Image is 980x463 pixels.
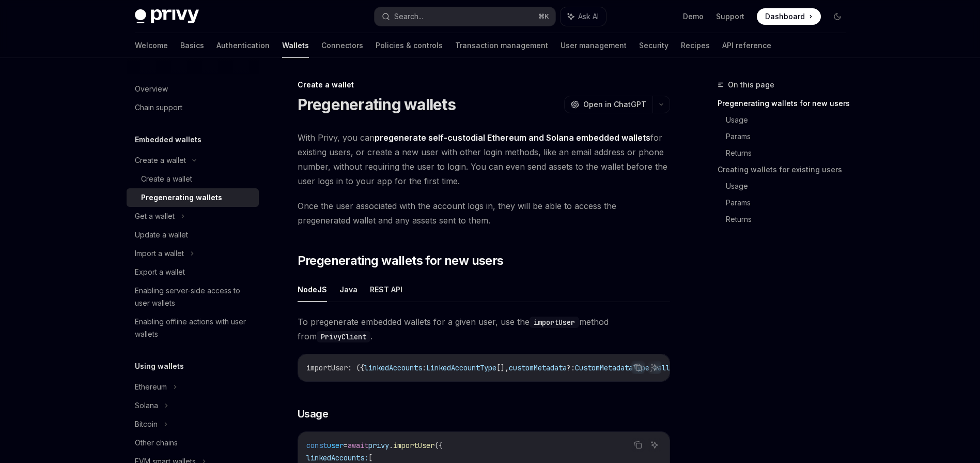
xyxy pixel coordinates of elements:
div: Overview [135,83,168,95]
span: . [389,441,393,450]
button: Copy the contents from the code block [631,438,645,452]
span: With Privy, you can for existing users, or create a new user with other login methods, like an em... [298,130,670,188]
span: To pregenerate embedded wallets for a given user, use the method from . [298,315,670,343]
span: wallets [654,363,682,372]
button: Copy the contents from the code block [631,361,645,374]
a: API reference [722,33,771,58]
h5: Embedded wallets [135,133,201,146]
code: PrivyClient [317,331,370,342]
button: Ask AI [561,7,606,26]
a: Transaction management [455,33,548,58]
a: Overview [127,80,259,98]
button: REST API [370,277,402,302]
button: Search...⌘K [375,7,555,26]
a: Usage [726,178,854,195]
span: Once the user associated with the account logs in, they will be able to access the pregenerated w... [298,199,670,228]
span: importUser [306,363,348,372]
span: LinkedAccountType [426,363,496,372]
span: const [306,441,327,450]
a: Wallets [282,33,309,58]
h5: Using wallets [135,360,184,372]
div: Create a wallet [298,80,670,90]
a: Dashboard [757,8,821,25]
a: Recipes [681,33,710,58]
div: Import a wallet [135,247,184,260]
div: Update a wallet [135,229,188,241]
a: Connectors [321,33,363,58]
span: [ [368,453,372,462]
a: Pregenerating wallets for new users [718,95,854,112]
a: Params [726,128,854,145]
div: Export a wallet [135,266,185,278]
a: Params [726,195,854,211]
span: [], [496,363,509,372]
span: Ask AI [578,11,599,22]
a: Enabling server-side access to user wallets [127,281,259,312]
div: Ethereum [135,381,167,393]
a: Demo [683,11,704,22]
a: Authentication [216,33,270,58]
div: Enabling server-side access to user wallets [135,285,253,309]
a: Other chains [127,434,259,452]
div: Other chains [135,437,178,449]
span: Open in ChatGPT [583,99,646,110]
div: Get a wallet [135,210,175,222]
button: NodeJS [298,277,327,302]
span: : [422,363,426,372]
a: Support [716,11,744,22]
a: Create a wallet [127,170,259,188]
span: Pregenerating wallets for new users [298,252,504,269]
div: Search... [394,10,423,23]
div: Chain support [135,101,182,114]
div: Pregenerating wallets [141,191,222,204]
a: Returns [726,211,854,228]
div: Create a wallet [141,173,192,185]
button: Ask AI [648,361,661,374]
div: Enabling offline actions with user wallets [135,316,253,340]
a: Welcome [135,33,168,58]
a: User management [561,33,627,58]
button: Toggle dark mode [829,8,846,25]
a: Policies & controls [376,33,443,58]
span: ⌘ K [538,12,549,21]
span: ?: [567,363,575,372]
span: Dashboard [765,11,805,22]
span: : ({ [348,363,364,372]
a: Creating wallets for existing users [718,161,854,178]
span: importUser [393,441,434,450]
span: customMetadata [509,363,567,372]
div: Bitcoin [135,418,158,430]
button: Java [339,277,357,302]
code: importUser [530,317,579,328]
span: user [327,441,344,450]
span: CustomMetadataType [575,363,649,372]
strong: pregenerate self-custodial Ethereum and Solana embedded wallets [375,132,650,143]
span: ({ [434,441,443,450]
a: Enabling offline actions with user wallets [127,312,259,343]
h1: Pregenerating wallets [298,95,456,114]
span: linkedAccounts: [306,453,368,462]
span: On this page [728,79,774,91]
a: Returns [726,145,854,161]
span: linkedAccounts [364,363,422,372]
div: Solana [135,399,158,412]
a: Chain support [127,98,259,117]
a: Export a wallet [127,263,259,281]
span: await [348,441,368,450]
button: Open in ChatGPT [564,96,652,113]
span: Usage [298,407,329,421]
span: = [344,441,348,450]
img: dark logo [135,9,199,24]
a: Usage [726,112,854,128]
button: Ask AI [648,438,661,452]
div: Create a wallet [135,154,186,167]
a: Security [639,33,668,58]
a: Pregenerating wallets [127,188,259,207]
span: privy [368,441,389,450]
a: Basics [180,33,204,58]
a: Update a wallet [127,226,259,244]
